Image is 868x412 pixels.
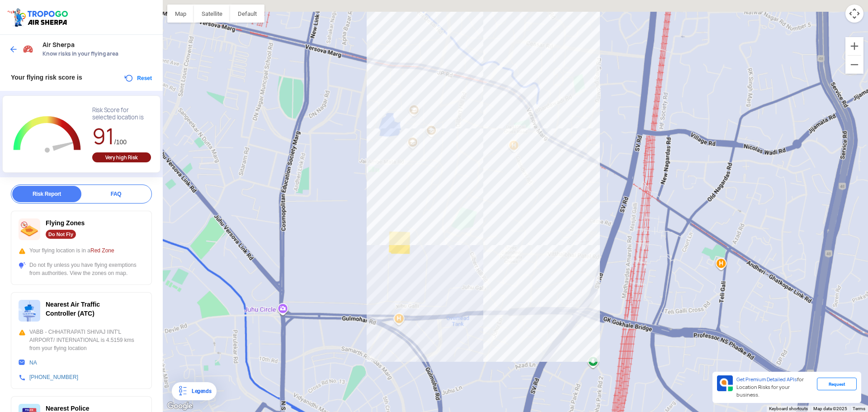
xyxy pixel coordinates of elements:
div: VABB - CHHATRAPATI SHIVAJ IINT'L AIRPORT/ INTERNATIONAL is 4.5159 kms from your flying location [19,328,144,352]
button: Show satellite imagery [194,5,230,23]
div: Do Not Fly [46,230,76,239]
button: Zoom out [845,56,863,74]
span: Know risks in your flying area [42,50,154,57]
button: Show street map [167,5,194,23]
a: [PHONE_NUMBER] [29,374,78,380]
a: Terms [853,406,865,411]
span: Get Premium Detailed APIs [736,376,797,383]
button: Keyboard shortcuts [769,406,808,412]
span: Nearest Air Traffic Controller (ATC) [46,301,100,317]
span: Red Zone [90,247,114,254]
div: Risk Report [12,186,81,202]
div: Do not fly unless you have flying exemptions from authorities. View the zones on map. [19,261,144,277]
div: Legends [188,386,211,397]
img: ic_atc.svg [19,300,40,322]
span: Map data ©2025 [813,406,847,411]
img: ic_arrow_back_blue.svg [9,45,18,54]
a: Open this area in Google Maps (opens a new window) [165,400,195,412]
a: NA [29,360,37,366]
g: Chart [9,107,85,163]
span: Your flying risk score is [11,74,82,81]
img: ic_tgdronemaps.svg [7,7,71,28]
button: Zoom in [845,37,863,55]
img: Premium APIs [717,375,733,391]
div: for Location Risks for your business. [733,375,817,399]
img: Risk Scores [23,43,33,54]
div: FAQ [81,186,151,202]
span: Air Sherpa [42,41,154,48]
div: Your flying location is in a [19,246,144,255]
span: Flying Zones [46,219,85,227]
span: /100 [114,138,127,146]
div: Request [817,378,857,390]
div: Risk Score for selected location is [92,107,151,121]
span: 91 [92,122,114,151]
div: Very high Risk [92,152,151,162]
img: Legends [177,386,188,397]
button: Map camera controls [845,5,863,23]
img: ic_nofly.svg [19,218,40,240]
img: Google [165,400,195,412]
button: Reset [123,73,152,84]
